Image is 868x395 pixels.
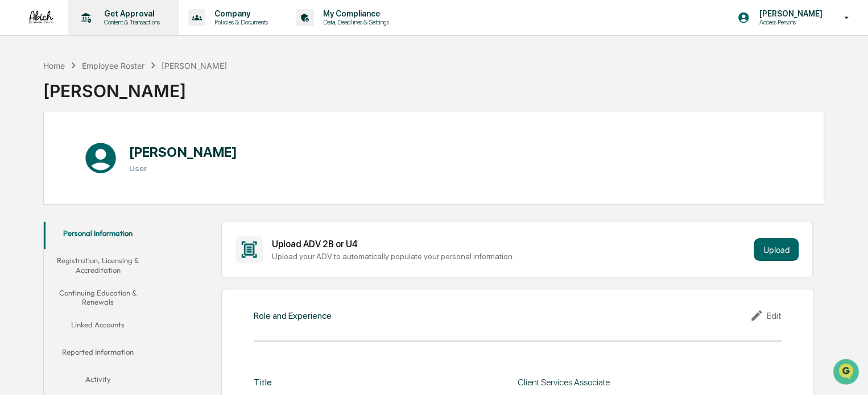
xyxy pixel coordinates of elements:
div: [PERSON_NAME] [43,72,228,101]
img: logo [27,10,55,25]
span: Data Lookup [23,165,72,176]
div: Upload your ADV to automatically populate your personal information. [272,252,750,261]
a: 🔎Data Lookup [7,160,76,181]
p: My Compliance [314,9,395,18]
p: Company [205,9,274,18]
button: Upload [754,238,799,261]
button: Personal Information [44,222,152,249]
a: 🖐️Preclearance [7,139,78,159]
a: 🗄️Attestations [78,139,146,159]
button: Activity [44,368,152,395]
button: Continuing Education & Renewals [44,281,152,314]
div: Employee Roster [82,61,144,70]
div: 🗄️ [82,144,92,153]
div: [PERSON_NAME] [162,61,227,70]
img: 1746055101610-c473b297-6a78-478c-a979-82029cc54cd1 [11,87,32,107]
p: [PERSON_NAME] [750,9,828,18]
p: Policies & Documents [205,18,274,26]
div: Client Services Associate [518,377,782,388]
h3: User [129,164,237,173]
div: Title [254,377,272,388]
button: Registration, Licensing & Accreditation [44,249,152,281]
p: Content & Transactions [95,18,166,26]
div: Start new chat [39,87,187,98]
div: Role and Experience [254,310,332,321]
span: Pylon [113,193,138,201]
div: 🖐️ [11,144,20,153]
iframe: Open customer support [832,357,862,388]
p: Access Persons [750,18,828,26]
span: Preclearance [23,143,73,155]
button: Reported Information [44,340,152,368]
p: How can we help? [11,24,207,42]
button: Start new chat [193,90,207,104]
div: We're available if you need us! [39,98,144,107]
p: Get Approval [95,9,166,18]
p: Data, Deadlines & Settings [314,18,395,26]
div: Edit [750,309,782,322]
h1: [PERSON_NAME] [129,144,237,160]
button: Linked Accounts [44,313,152,340]
div: Upload ADV 2B or U4 [272,239,750,250]
div: 🔎 [11,166,20,175]
div: Home [43,61,65,70]
a: Powered byPylon [80,192,138,201]
span: Attestations [94,143,141,155]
